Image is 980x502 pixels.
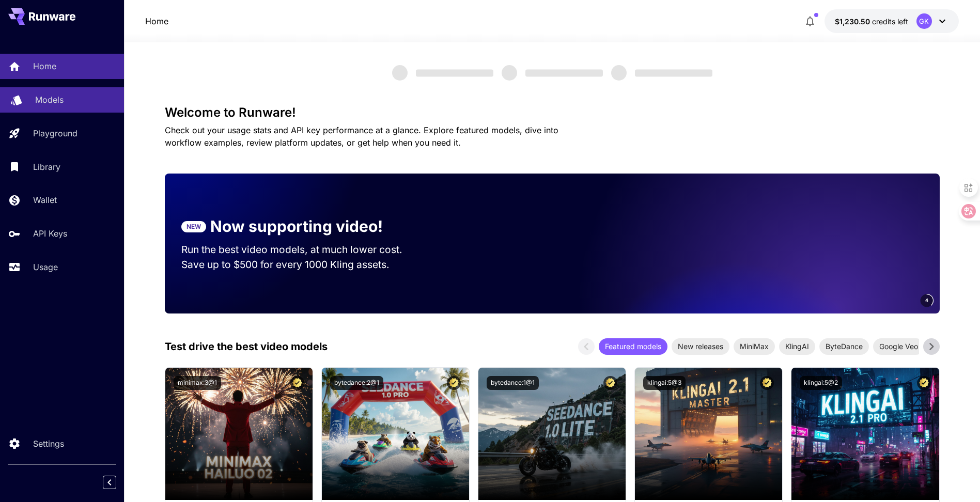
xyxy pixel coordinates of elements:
div: $1,230.49684 [835,16,908,27]
button: Certified Model – Vetted for best performance and includes a commercial license. [760,376,774,390]
div: Collapse sidebar [111,473,124,492]
img: alt [165,368,313,500]
img: alt [791,368,939,500]
span: ByteDance [819,341,869,352]
p: Wallet [33,194,57,206]
span: Google Veo [873,341,924,352]
p: Library [33,161,60,173]
img: alt [635,368,782,500]
div: KlingAI [779,338,815,355]
span: New releases [672,341,729,352]
p: Test drive the best video models [165,339,328,354]
span: 4 [925,296,928,304]
button: Certified Model – Vetted for best performance and includes a commercial license. [290,376,304,390]
button: bytedance:1@1 [487,376,539,390]
p: Usage [33,261,58,273]
span: MiniMax [734,341,775,352]
span: $1,230.50 [835,17,872,26]
button: Collapse sidebar [103,476,116,489]
p: Home [33,60,56,72]
button: Certified Model – Vetted for best performance and includes a commercial license. [603,376,617,390]
div: MiniMax [734,338,775,355]
div: New releases [672,338,729,355]
h3: Welcome to Runware! [165,105,940,120]
span: Check out your usage stats and API key performance at a glance. Explore featured models, dive int... [165,125,558,148]
p: NEW [186,222,201,231]
p: Playground [33,127,77,139]
p: Models [35,93,64,106]
button: klingai:5@2 [800,376,842,390]
p: Save up to $500 for every 1000 Kling assets. [181,257,422,272]
span: Featured models [599,341,667,352]
div: Google Veo [873,338,924,355]
img: alt [322,368,469,500]
button: minimax:3@1 [174,376,221,390]
div: GK [916,13,932,29]
button: Certified Model – Vetted for best performance and includes a commercial license. [917,376,931,390]
p: Settings [33,437,64,450]
button: bytedance:2@1 [330,376,383,390]
p: Now supporting video! [210,215,383,238]
p: API Keys [33,227,67,240]
div: ByteDance [819,338,869,355]
button: $1,230.49684GK [825,9,959,33]
div: Featured models [599,338,667,355]
span: KlingAI [779,341,815,352]
nav: breadcrumb [145,15,168,27]
button: Certified Model – Vetted for best performance and includes a commercial license. [447,376,461,390]
a: Home [145,15,168,27]
span: credits left [872,17,908,26]
button: klingai:5@3 [643,376,686,390]
img: alt [478,368,626,500]
p: Run the best video models, at much lower cost. [181,242,422,257]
